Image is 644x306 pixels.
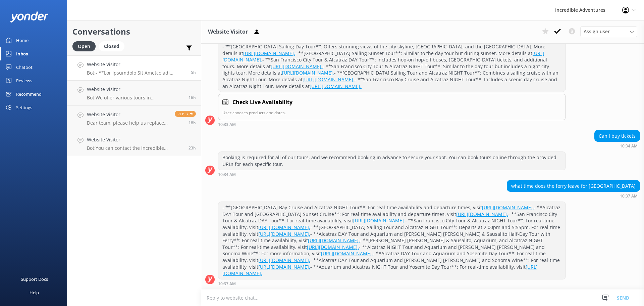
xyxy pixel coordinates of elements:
[189,95,196,100] span: Sep 28 2025 10:29pm (UTC -07:00) America/Los_Angeles
[16,87,42,101] div: Recommend
[353,217,405,224] a: [URL][DOMAIN_NAME].
[208,28,248,36] h3: Website Visitor
[218,122,566,127] div: Sep 29 2025 09:33am (UTC -07:00) America/Los_Angeles
[222,264,538,277] a: [URL][DOMAIN_NAME].
[258,257,310,263] a: [URL][DOMAIN_NAME].
[218,173,236,177] strong: 10:34 AM
[87,61,186,68] h4: Website Visitor
[258,231,310,237] a: [URL][DOMAIN_NAME].
[72,42,99,50] a: Open
[16,74,32,87] div: Reviews
[282,70,334,76] a: [URL][DOMAIN_NAME].
[87,136,183,143] h4: Website Visitor
[580,26,637,37] div: Assign User
[310,83,362,89] a: [URL][DOMAIN_NAME].
[218,202,566,279] div: - **[GEOGRAPHIC_DATA] Bay Cruise and Alcatraz NIGHT Tour**: For real-time availability and depart...
[175,111,196,117] span: Reply
[67,81,201,106] a: Website VisitorBot:We offer various tours in [GEOGRAPHIC_DATA]! Check out all our Yosemite Tours ...
[594,143,640,148] div: Sep 29 2025 09:34am (UTC -07:00) America/Los_Angeles
[243,50,295,56] a: [URL][DOMAIN_NAME].
[456,211,508,217] a: [URL][DOMAIN_NAME].
[222,110,561,116] p: User chooses products and dates.
[67,131,201,156] a: Website VisitorBot:You can contact the Incredible Adventures team at [PHONE_NUMBER], or by emaili...
[72,25,196,38] h2: Conversations
[87,111,170,118] h4: Website Visitor
[10,11,49,23] img: yonder-white-logo.png
[87,86,183,93] h4: Website Visitor
[595,130,640,142] div: Can i buy tickets
[258,264,310,270] a: [URL][DOMAIN_NAME].
[16,101,32,114] div: Settings
[482,204,534,211] a: [URL][DOMAIN_NAME].
[303,76,355,83] a: [URL][DOMAIN_NAME].
[30,286,39,299] div: Help
[321,250,373,257] a: [URL][DOMAIN_NAME].
[271,63,323,70] a: [URL][DOMAIN_NAME].
[87,145,183,151] p: Bot: You can contact the Incredible Adventures team at [PHONE_NUMBER], or by emailing [EMAIL_ADDR...
[584,28,610,35] span: Assign user
[99,41,124,51] div: Closed
[218,172,566,177] div: Sep 29 2025 09:34am (UTC -07:00) America/Los_Angeles
[218,41,566,92] div: - **[GEOGRAPHIC_DATA] Sailing Day Tour**: Offers stunning views of the city skyline, [GEOGRAPHIC_...
[218,282,236,286] strong: 10:37 AM
[87,70,186,76] p: Bot: - **Lor Ipsumdolo Sit Ametco adi Elitsedd EIUSM Temp**: Inc utla-etdo magnaaliquae adm venia...
[16,47,29,60] div: Inbox
[191,70,196,75] span: Sep 29 2025 09:37am (UTC -07:00) America/Los_Angeles
[87,120,170,126] p: Dear team, please help us replace this guest to 9/30 Yosemite Day Tour . thanks!
[258,224,310,230] a: [URL][DOMAIN_NAME].
[620,194,638,198] strong: 10:37 AM
[87,95,183,101] p: Bot: We offer various tours in [GEOGRAPHIC_DATA]! Check out all our Yosemite Tours at [URL][DOMAI...
[67,106,201,131] a: Website VisitorDear team, please help us replace this guest to 9/30 Yosemite Day Tour . thanks!Re...
[218,123,236,127] strong: 10:33 AM
[99,42,128,50] a: Closed
[218,281,566,286] div: Sep 29 2025 09:37am (UTC -07:00) America/Los_Angeles
[507,180,640,192] div: what time does the ferry leave for [GEOGRAPHIC_DATA]
[72,41,96,51] div: Open
[16,34,29,47] div: Home
[222,50,544,63] a: [URL][DOMAIN_NAME].
[620,144,638,148] strong: 10:34 AM
[218,152,566,170] div: Booking is required for all of our tours, and we recommend booking in advance to secure your spot...
[232,98,292,107] h4: Check Live Availability
[189,120,196,126] span: Sep 28 2025 08:22pm (UTC -07:00) America/Los_Angeles
[16,60,33,74] div: Chatbot
[189,145,196,151] span: Sep 28 2025 03:41pm (UTC -07:00) America/Los_Angeles
[308,237,360,244] a: [URL][DOMAIN_NAME].
[307,244,359,250] a: [URL][DOMAIN_NAME].
[67,55,201,81] a: Website VisitorBot:- **Lor Ipsumdolo Sit Ametco adi Elitsedd EIUSM Temp**: Inc utla-etdo magnaali...
[507,193,640,198] div: Sep 29 2025 09:37am (UTC -07:00) America/Los_Angeles
[21,272,48,286] div: Support Docs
